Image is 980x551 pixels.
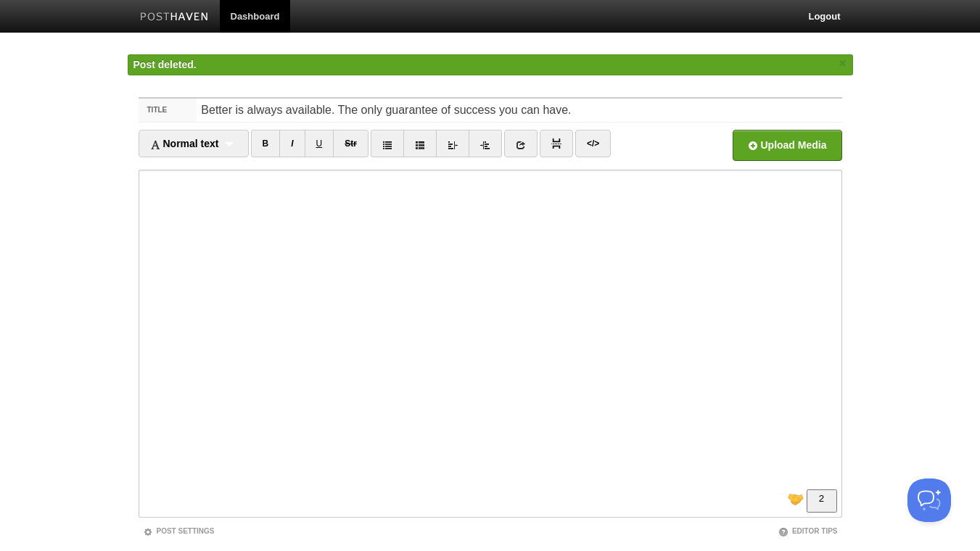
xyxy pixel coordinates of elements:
img: pagebreak-icon.png [551,138,561,149]
img: Posthaven-bar [140,12,209,23]
del: Str [345,138,357,149]
a: B [251,130,281,157]
a: Editor Tips [778,527,838,535]
a: Post Settings [143,527,215,535]
a: × [836,54,849,72]
a: U [305,130,334,157]
span: Normal text [150,138,219,149]
a: </> [575,130,611,157]
a: I [279,130,305,157]
label: Title [139,99,197,122]
a: Str [333,130,368,157]
span: Post deleted. [133,59,197,70]
iframe: Help Scout Beacon - Open [907,478,951,522]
